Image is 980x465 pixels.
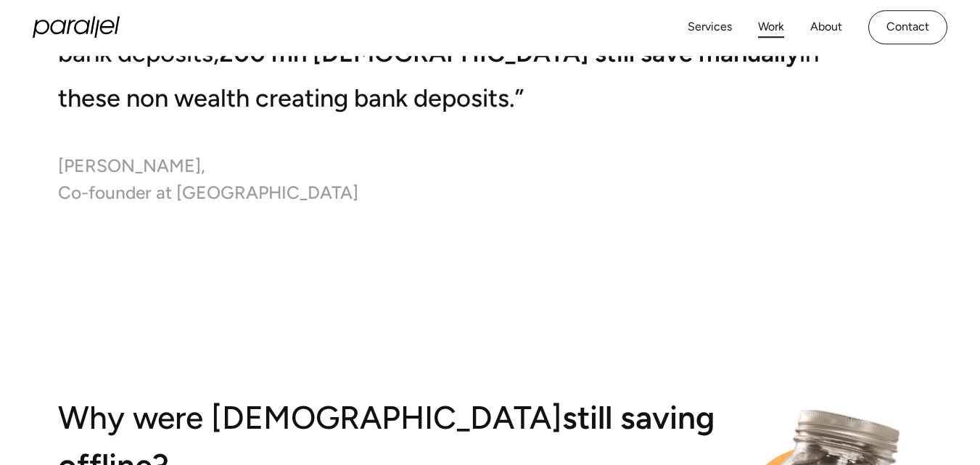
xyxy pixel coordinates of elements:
a: Work [758,17,784,38]
div: [PERSON_NAME], Co-founder at [GEOGRAPHIC_DATA] [58,153,883,207]
a: About [810,17,842,38]
a: Contact [868,10,947,44]
a: Services [688,17,732,38]
a: home [33,17,120,38]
